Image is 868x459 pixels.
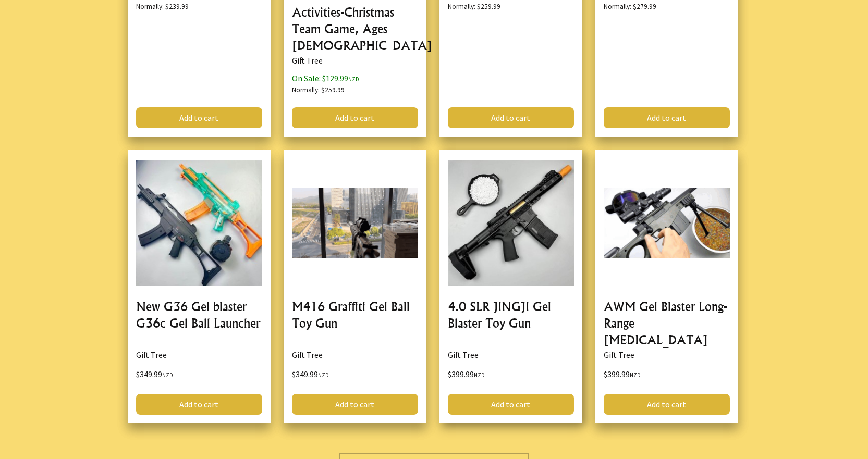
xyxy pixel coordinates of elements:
a: Add to cart [604,394,730,415]
a: Add to cart [136,107,262,128]
a: Add to cart [448,107,574,128]
a: Add to cart [604,107,730,128]
a: Add to cart [292,394,418,415]
a: Add to cart [292,107,418,128]
a: Add to cart [448,394,574,415]
a: Add to cart [136,394,262,415]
